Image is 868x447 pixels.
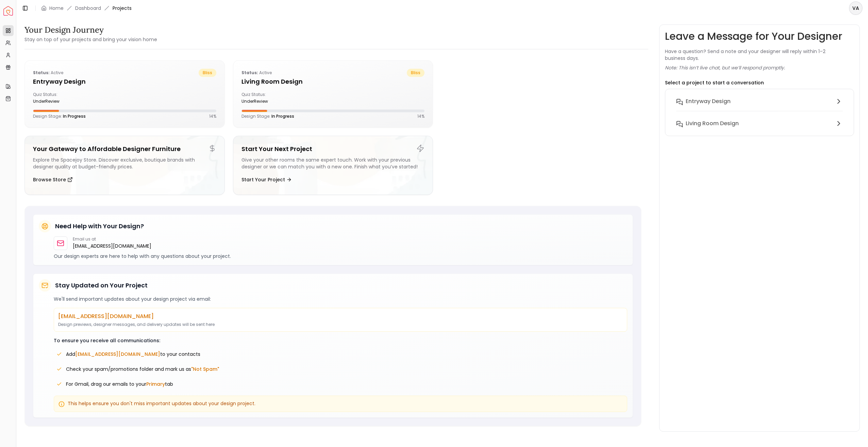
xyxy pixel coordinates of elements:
[33,69,63,77] p: active
[191,366,219,372] span: "Not Spam"
[66,366,219,372] span: Check your spam/promotions folder and mark us as
[665,48,854,62] p: Have a question? Send a note and your designer will reply within 1–2 business days.
[671,117,848,130] button: Living Room design
[33,92,122,104] div: Quiz Status:
[24,136,225,195] a: Your Gateway to Affordable Designer FurnitureExplore the Spacejoy Store. Discover exclusive, bout...
[407,69,424,77] span: bliss
[241,114,294,119] p: Design Stage:
[49,5,64,12] a: Home
[33,114,86,119] p: Design Stage:
[58,322,623,327] p: Design previews, designer messages, and delivery updates will be sent here
[113,5,132,12] span: Projects
[665,64,785,71] p: Note: This isn’t live chat, but we’ll respond promptly.
[73,242,151,250] a: [EMAIL_ADDRESS][DOMAIN_NAME]
[3,6,13,16] img: Spacejoy Logo
[66,381,173,387] span: For Gmail, drag our emails to your tab
[146,381,165,387] span: Primary
[686,97,731,105] h6: entryway design
[3,6,13,16] a: Spacejoy
[54,337,627,344] p: To ensure you receive all communications:
[68,400,255,407] span: This helps ensure you don't miss important updates about your design project.
[33,173,73,186] button: Browse Store
[54,253,627,260] p: Our design experts are here to help with any questions about your project.
[209,114,216,119] p: 14 %
[850,2,862,14] span: VA
[241,144,425,154] h5: Start Your Next Project
[75,5,101,12] a: Dashboard
[41,5,132,12] nav: breadcrumb
[73,236,151,242] p: Email us at
[33,70,50,76] b: Status:
[241,77,425,86] h5: Living Room design
[417,114,424,119] p: 14 %
[55,281,148,290] h5: Stay Updated on Your Project
[233,136,433,195] a: Start Your Next ProjectGive your other rooms the same expert touch. Work with your previous desig...
[33,144,216,154] h5: Your Gateway to Affordable Designer Furniture
[199,69,216,77] span: bliss
[241,92,330,104] div: Quiz Status:
[33,77,216,86] h5: entryway design
[66,351,200,358] span: Add to your contacts
[849,1,863,15] button: VA
[33,156,216,170] div: Explore the Spacejoy Store. Discover exclusive, boutique brands with designer quality at budget-f...
[665,30,842,43] h3: Leave a Message for Your Designer
[241,69,272,77] p: active
[24,24,157,35] h3: Your Design Journey
[671,95,848,117] button: entryway design
[55,221,144,231] h5: Need Help with Your Design?
[241,70,258,76] b: Status:
[686,119,739,128] h6: Living Room design
[241,99,330,104] div: underReview
[665,79,764,86] p: Select a project to start a conversation
[58,312,623,320] p: [EMAIL_ADDRESS][DOMAIN_NAME]
[33,99,122,104] div: underReview
[54,296,627,302] p: We'll send important updates about your design project via email:
[241,156,425,170] div: Give your other rooms the same expert touch. Work with your previous designer or we can match you...
[63,113,86,119] span: In Progress
[271,113,294,119] span: In Progress
[75,351,160,358] span: [EMAIL_ADDRESS][DOMAIN_NAME]
[241,173,292,186] button: Start Your Project
[24,36,157,43] small: Stay on top of your projects and bring your vision home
